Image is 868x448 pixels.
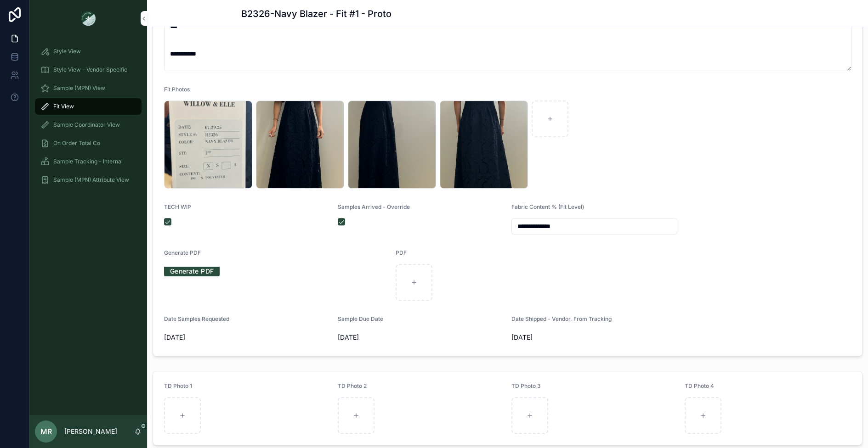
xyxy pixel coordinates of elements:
span: Fabric Content % (Fit Level) [511,203,584,210]
a: Style View - Vendor Specific [35,62,142,78]
a: Sample Coordinator View [35,117,142,133]
span: Style View - Vendor Specific [53,66,127,73]
span: Sample Coordinator View [53,121,120,129]
span: TD Photo 4 [685,382,714,389]
span: Sample Tracking - Internal [53,158,123,165]
span: [DATE] [511,333,678,342]
span: Date Samples Requested [164,315,229,322]
a: Sample (MPN) Attribute View [35,172,142,188]
span: Fit View [53,103,74,110]
a: Sample Tracking - Internal [35,153,142,170]
span: TD Photo 2 [338,382,367,389]
span: [DATE] [164,333,330,342]
img: App logo [81,11,96,26]
a: Sample (MPN) View [35,80,142,96]
a: On Order Total Co [35,135,142,151]
div: scrollable content [29,37,147,200]
span: Sample Due Date [338,315,383,322]
span: PDF [396,249,407,256]
span: Sample (MPN) View [53,84,105,92]
span: Sample (MPN) Attribute View [53,176,129,184]
span: Fit Photos [164,86,190,93]
span: Generate PDF [164,249,201,256]
a: Style View [35,43,142,60]
span: [DATE] [338,333,504,342]
p: [PERSON_NAME] [64,427,117,436]
a: Generate PDF [164,264,220,278]
span: Samples Arrived - Override [338,203,410,210]
span: Date Shipped - Vendor, From Tracking [511,315,612,322]
a: Fit View [35,98,142,115]
span: TD Photo 3 [511,382,541,389]
span: MR [40,426,52,437]
span: TD Photo 1 [164,382,192,389]
span: On Order Total Co [53,140,100,147]
span: Style View [53,48,81,55]
h1: B2326-Navy Blazer - Fit #1 - Proto [241,7,391,20]
span: TECH WIP [164,203,191,210]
